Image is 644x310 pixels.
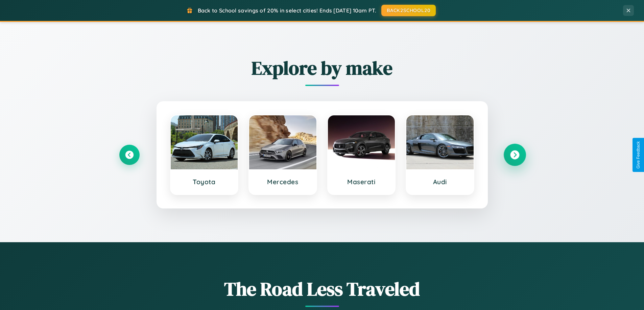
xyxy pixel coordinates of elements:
[256,178,310,186] h3: Mercedes
[119,55,525,81] h2: Explore by make
[636,141,641,169] div: Give Feedback
[335,178,388,186] h3: Maserati
[177,178,231,186] h3: Toyota
[381,5,436,16] button: BACK2SCHOOL20
[413,178,467,186] h3: Audi
[119,276,525,302] h1: The Road Less Traveled
[198,7,376,14] span: Back to School savings of 20% in select cities! Ends [DATE] 10am PT.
